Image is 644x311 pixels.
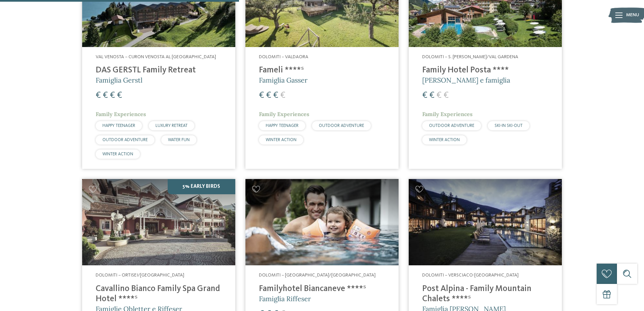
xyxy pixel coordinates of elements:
span: € [96,91,101,100]
span: Dolomiti – [GEOGRAPHIC_DATA]/[GEOGRAPHIC_DATA] [259,273,376,277]
span: € [280,91,285,100]
span: € [273,91,278,100]
span: Dolomiti – Ortisei/[GEOGRAPHIC_DATA] [96,273,184,277]
span: € [436,91,442,100]
span: Famiglia Riffeser [259,294,311,303]
span: WINTER ACTION [429,138,460,142]
span: HAPPY TEENAGER [102,124,135,128]
img: Cercate un hotel per famiglie? Qui troverete solo i migliori! [245,179,399,265]
span: Family Experiences [96,111,146,117]
h4: Familyhotel Biancaneve ****ˢ [259,284,385,294]
span: Famiglia Gerstl [96,76,142,84]
span: OUTDOOR ADVENTURE [319,124,364,128]
span: € [259,91,264,100]
span: Famiglia Gasser [259,76,308,84]
h4: DAS GERSTL Family Retreat [96,65,222,75]
span: Dolomiti – S. [PERSON_NAME]/Val Gardena [422,54,518,59]
span: Dolomiti – Valdaora [259,54,308,59]
span: OUTDOOR ADVENTURE [429,124,474,128]
span: € [110,91,115,100]
span: Family Experiences [422,111,473,117]
span: OUTDOOR ADVENTURE [102,138,148,142]
span: € [422,91,427,100]
span: € [444,91,449,100]
img: Family Spa Grand Hotel Cavallino Bianco ****ˢ [82,179,235,265]
span: € [103,91,108,100]
span: WINTER ACTION [102,152,133,156]
span: Val Venosta – Curon Venosta al [GEOGRAPHIC_DATA] [96,54,216,59]
h4: Cavallino Bianco Family Spa Grand Hotel ****ˢ [96,284,222,304]
span: SKI-IN SKI-OUT [495,124,523,128]
h4: Family Hotel Posta **** [422,65,548,75]
span: € [429,91,434,100]
span: Family Experiences [259,111,309,117]
span: € [266,91,271,100]
span: WINTER ACTION [266,138,296,142]
span: € [117,91,122,100]
span: [PERSON_NAME] e famiglia [422,76,510,84]
span: Dolomiti – Versciaco-[GEOGRAPHIC_DATA] [422,273,519,277]
span: LUXURY RETREAT [156,124,188,128]
h4: Post Alpina - Family Mountain Chalets ****ˢ [422,284,548,304]
span: WATER FUN [168,138,190,142]
img: Post Alpina - Family Mountain Chalets ****ˢ [409,179,562,265]
span: HAPPY TEENAGER [266,124,299,128]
